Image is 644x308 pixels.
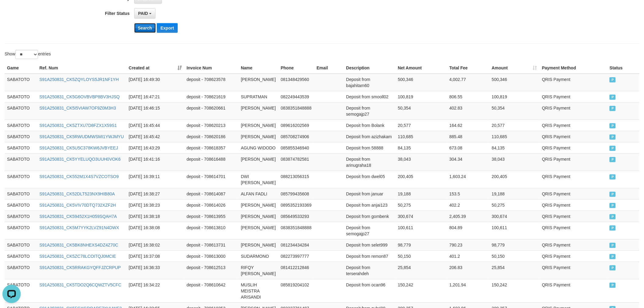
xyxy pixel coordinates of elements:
td: [DATE] 16:36:33 [126,262,184,279]
td: 200,405 [489,171,540,188]
td: Deposit from anjai123 [344,199,395,211]
td: 401.2 [447,250,489,262]
a: S91A250831_CK5G6OVBVBP8BV3HJSQ [39,94,120,99]
th: Game [5,62,37,74]
td: 50,150 [395,250,447,262]
td: deposit - 708613955 [184,211,238,222]
span: PAID [610,106,616,111]
td: [PERSON_NAME] [238,153,278,171]
td: Deposit from smooll02 [344,91,395,102]
td: [DATE] 16:37:08 [126,250,184,262]
td: SABATOTO [5,188,37,199]
span: PAID [138,11,148,16]
td: QRIS Payment [540,171,607,188]
td: QRIS Payment [540,74,607,91]
td: QRIS Payment [540,91,607,102]
td: 083874782581 [278,153,314,171]
a: S91A250831_CK5ZC78LCOITQJ0MCIE [39,254,116,259]
td: SABATOTO [5,199,37,211]
td: 804.89 [447,222,489,239]
td: 38,043 [489,153,540,171]
td: 110,685 [395,131,447,142]
td: 4,002.77 [447,74,489,91]
th: Email [314,62,344,74]
td: deposit - 708613810 [184,222,238,239]
td: QRIS Payment [540,142,607,153]
td: Deposit from Bolank [344,120,395,131]
td: QRIS Payment [540,262,607,279]
td: AGUNG WIDODO [238,142,278,153]
span: PAID [610,174,616,180]
span: PAID [610,146,616,151]
td: Deposit from azizhakam [344,131,395,142]
td: 0895352193369 [278,199,314,211]
td: deposit - 708610642 [184,279,238,303]
td: deposit - 708612513 [184,262,238,279]
td: SABATOTO [5,239,37,250]
button: Search [134,23,156,33]
td: 085649533293 [278,211,314,222]
td: [DATE] 16:47:21 [126,91,184,102]
td: Deposit from terserahdeh [344,262,395,279]
td: 1,603.24 [447,171,489,188]
td: 153.5 [447,188,489,199]
td: [PERSON_NAME] [238,102,278,120]
td: 1,201.94 [447,279,489,303]
td: [PERSON_NAME] [238,120,278,131]
td: SABATOTO [5,171,37,188]
td: SABATOTO [5,153,37,171]
td: 98,779 [489,239,540,250]
td: 081412212846 [278,262,314,279]
td: QRIS Payment [540,222,607,239]
td: 081348429560 [278,74,314,91]
th: Invoice Num [184,62,238,74]
td: 085708274906 [278,131,314,142]
span: PAID [610,214,616,219]
td: 84,135 [489,142,540,153]
td: deposit - 708613731 [184,239,238,250]
td: [PERSON_NAME] [238,211,278,222]
a: S91A250831_CK5TDO2Q6CQWZTV5CFC [39,282,121,287]
td: 300,674 [489,211,540,222]
td: SABATOTO [5,131,37,142]
td: QRIS Payment [540,131,607,142]
td: 98,779 [395,239,447,250]
td: [DATE] 16:38:02 [126,239,184,250]
td: [DATE] 16:38:18 [126,211,184,222]
a: S91A250831_CK59452X1H059SQAH7A [39,214,117,219]
a: S91A250831_CK5ZTXU7D8FZX1X59S1 [39,123,117,128]
span: PAID [610,283,616,288]
td: [PERSON_NAME] [238,74,278,91]
td: Deposit from bajahitam60 [344,74,395,91]
td: DWI [PERSON_NAME] [238,171,278,188]
td: 0838351848888 [278,222,314,239]
td: QRIS Payment [540,153,607,171]
td: [DATE] 16:46:15 [126,102,184,120]
td: 082249443539 [278,91,314,102]
td: deposit - 708620661 [184,102,238,120]
td: QRIS Payment [540,102,607,120]
td: 206.83 [447,262,489,279]
td: deposit - 708623578 [184,74,238,91]
td: Deposit from januar [344,188,395,199]
span: PAID [610,243,616,248]
td: deposit - 708616488 [184,153,238,171]
td: SABATOTO [5,74,37,91]
td: QRIS Payment [540,250,607,262]
td: 25,854 [395,262,447,279]
th: Net Amount [395,62,447,74]
button: Open LiveChat chat widget [2,2,21,21]
td: SABATOTO [5,211,37,222]
td: 300,674 [395,211,447,222]
td: QRIS Payment [540,239,607,250]
th: Status [607,62,639,74]
a: S91A250831_CK5YYELUQO3UUH0VOK6 [39,157,121,162]
span: PAID [610,254,616,259]
td: [DATE] 16:38:27 [126,188,184,199]
td: deposit - 708614026 [184,199,238,211]
td: deposit - 708613000 [184,250,238,262]
td: 19,188 [489,188,540,199]
td: 885.48 [447,131,489,142]
td: 088213056315 [278,171,314,188]
td: 100,611 [489,222,540,239]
